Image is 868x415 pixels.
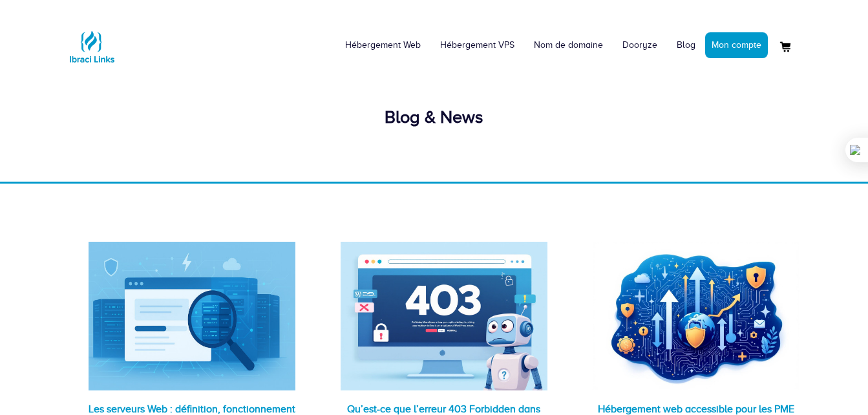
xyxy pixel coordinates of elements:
[705,32,768,58] a: Mon compte
[341,242,547,390] img: Qu’est-ce que l’erreur 403 Forbidden dans WordPress ?
[66,21,118,72] img: Logo Ibraci Links
[430,26,524,65] a: Hébergement VPS
[593,242,799,390] img: Hébergement web accessible pour les PME ouest-africaines : Tout ce qu'il faut savoir sans se ruiner
[66,105,803,130] div: Blog & News
[335,26,430,65] a: Hébergement Web
[613,26,667,65] a: Dooryze
[66,10,118,72] a: Logo Ibraci Links
[667,26,705,65] a: Blog
[89,242,295,390] img: Les serveurs Web : définition, fonctionnement et comparaison
[524,26,613,65] a: Nom de domaine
